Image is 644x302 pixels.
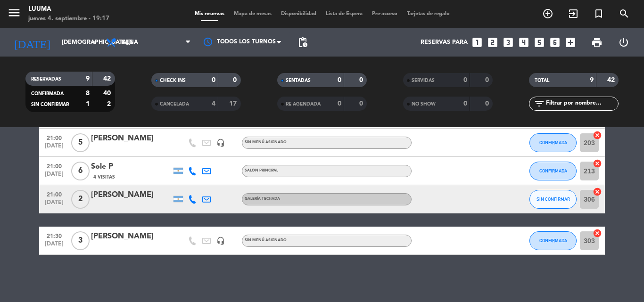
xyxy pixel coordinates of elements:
[593,8,604,19] i: turned_in_not
[359,100,365,107] strong: 0
[245,238,287,242] span: Sin menú asignado
[42,188,66,199] span: 21:00
[338,100,341,107] strong: 0
[518,36,530,49] i: looks_4
[286,102,321,106] span: RE AGENDADA
[463,100,467,107] strong: 0
[245,169,278,172] span: SALÓN PRINCIPAL
[485,100,491,107] strong: 0
[71,231,90,250] span: 3
[91,230,171,243] div: [PERSON_NAME]
[216,237,225,245] i: headset_mic
[42,199,66,210] span: [DATE]
[367,11,402,16] span: Pre-acceso
[31,77,61,82] span: RESERVADAS
[42,132,66,143] span: 21:00
[564,36,577,49] i: add_box
[103,90,113,97] strong: 40
[529,162,577,180] button: CONFIRMADA
[485,77,491,83] strong: 0
[539,140,567,145] span: CONFIRMADA
[607,77,617,83] strong: 42
[91,161,171,173] div: Sole P
[91,189,171,201] div: [PERSON_NAME]
[212,77,215,83] strong: 0
[463,77,467,83] strong: 0
[502,36,514,49] i: looks_3
[28,14,109,24] div: jueves 4. septiembre - 19:17
[88,37,99,48] i: arrow_drop_down
[107,101,113,107] strong: 2
[212,100,215,107] strong: 4
[321,11,367,16] span: Lista de Espera
[591,37,603,48] span: print
[412,102,436,106] span: NO SHOW
[229,11,276,16] span: Mapa de mesas
[537,196,570,202] span: SIN CONFIRMAR
[42,241,66,252] span: [DATE]
[7,6,21,23] button: menu
[568,8,579,19] i: exit_to_app
[338,77,341,83] strong: 0
[190,11,229,16] span: Mis reservas
[276,11,321,16] span: Disponibilidad
[539,238,567,243] span: CONFIRMADA
[86,75,90,82] strong: 9
[286,78,311,83] span: SENTADAS
[593,229,602,238] i: cancel
[31,91,64,96] span: CONFIRMADA
[542,8,553,19] i: add_circle_outline
[618,37,629,48] i: power_settings_new
[535,78,549,83] span: TOTAL
[71,162,90,180] span: 6
[533,36,545,49] i: looks_5
[93,173,115,181] span: 4 Visitas
[471,36,483,49] i: looks_one
[216,139,225,147] i: headset_mic
[619,8,630,19] i: search
[86,90,90,97] strong: 8
[42,230,66,241] span: 21:30
[233,77,239,83] strong: 0
[245,140,287,144] span: Sin menú asignado
[42,143,66,154] span: [DATE]
[487,36,499,49] i: looks_two
[160,102,189,106] span: CANCELADA
[590,77,594,83] strong: 9
[534,98,545,109] i: filter_list
[245,197,280,201] span: GALERÍA TECHADA
[297,37,308,48] span: pending_actions
[549,36,561,49] i: looks_6
[421,39,468,46] span: Reservas para
[160,78,186,83] span: CHECK INS
[359,77,365,83] strong: 0
[593,187,602,196] i: cancel
[7,6,21,20] i: menu
[402,11,454,16] span: Tarjetas de regalo
[28,5,109,14] div: Luuma
[539,168,567,173] span: CONFIRMADA
[103,75,113,82] strong: 42
[229,100,239,107] strong: 17
[122,39,138,46] span: Cena
[412,78,435,83] span: SERVIDAS
[610,28,637,57] div: LOG OUT
[593,131,602,140] i: cancel
[71,133,90,152] span: 5
[545,98,618,109] input: Filtrar por nombre...
[42,160,66,171] span: 21:00
[71,190,90,209] span: 2
[86,101,90,107] strong: 1
[42,171,66,182] span: [DATE]
[593,159,602,168] i: cancel
[7,32,57,53] i: [DATE]
[91,132,171,145] div: [PERSON_NAME]
[529,133,577,152] button: CONFIRMADA
[31,102,69,107] span: SIN CONFIRMAR
[529,190,577,209] button: SIN CONFIRMAR
[529,231,577,250] button: CONFIRMADA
